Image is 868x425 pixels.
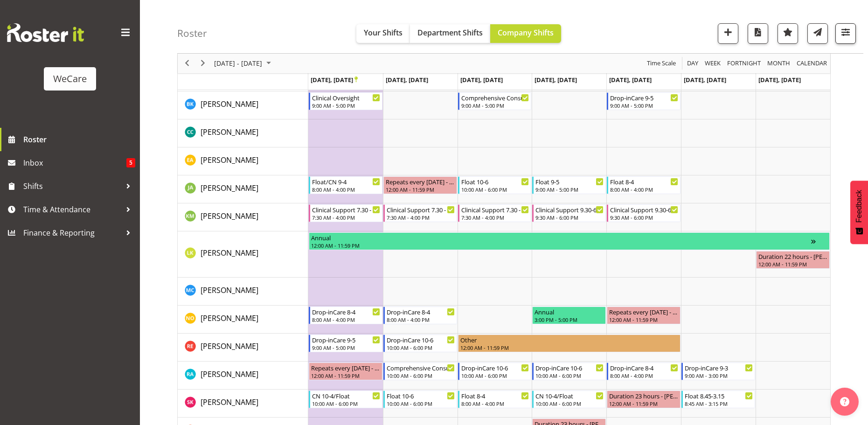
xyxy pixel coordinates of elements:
span: [PERSON_NAME] [201,127,258,137]
button: Company Shifts [490,24,561,43]
div: Duration 22 hours - [PERSON_NAME] [758,251,827,261]
div: Rachna Anderson"s event - Drop-inCare 10-6 Begin From Thursday, September 25, 2025 at 10:00:00 AM... [532,362,606,380]
div: 9:00 AM - 5:00 PM [535,186,604,193]
div: Saahit Kour"s event - Duration 23 hours - Saahit Kour Begin From Friday, September 26, 2025 at 12... [607,390,681,408]
div: 7:30 AM - 4:00 PM [387,214,455,221]
div: 10:00 AM - 6:00 PM [535,372,604,379]
div: previous period [179,54,195,73]
span: Time & Attendance [23,202,121,216]
div: Drop-inCare 10-6 [387,335,455,344]
div: Float 10-6 [461,177,529,186]
span: [PERSON_NAME] [201,369,258,379]
span: Department Shifts [417,28,483,38]
div: Clinical Oversight [312,93,380,102]
div: CN 10-4/Float [312,391,380,400]
span: [DATE], [DATE] [535,76,577,84]
div: Drop-inCare 9-5 [312,335,380,344]
span: [PERSON_NAME] [201,397,258,407]
div: 7:30 AM - 4:00 PM [461,214,529,221]
div: 9:30 AM - 6:00 PM [610,214,678,221]
div: 9:00 AM - 3:00 PM [685,372,753,379]
td: Brian Ko resource [178,91,308,119]
span: calendar [796,58,828,70]
div: Rachel Els"s event - Drop-inCare 10-6 Begin From Tuesday, September 23, 2025 at 10:00:00 AM GMT+1... [383,334,457,352]
span: Company Shifts [498,28,554,38]
a: [PERSON_NAME] [201,98,258,110]
div: 8:00 AM - 4:00 PM [312,316,380,323]
button: Timeline Day [686,58,700,70]
div: Rachna Anderson"s event - Drop-inCare 9-3 Begin From Saturday, September 27, 2025 at 9:00:00 AM G... [681,362,755,380]
div: 3:00 PM - 5:00 PM [535,316,604,323]
div: Rachel Els"s event - Drop-inCare 9-5 Begin From Monday, September 22, 2025 at 9:00:00 AM GMT+12:0... [309,334,382,352]
div: Comprehensive Consult 9-5 [461,93,529,102]
a: [PERSON_NAME] [201,182,258,194]
td: Charlotte Courtney resource [178,119,308,147]
button: Add a new shift [718,23,738,44]
td: Jane Arps resource [178,175,308,203]
div: 10:00 AM - 6:00 PM [535,400,604,407]
span: [PERSON_NAME] [201,341,258,351]
td: Saahit Kour resource [178,390,308,418]
button: Highlight an important date within the roster. [778,23,798,44]
span: [PERSON_NAME] [201,248,258,258]
span: Fortnight [726,58,762,70]
div: 12:00 AM - 11:59 PM [311,372,380,379]
div: Other [460,335,679,344]
div: Brian Ko"s event - Drop-inCare 9-5 Begin From Friday, September 26, 2025 at 9:00:00 AM GMT+12:00 ... [607,92,681,110]
span: [DATE], [DATE] [609,76,652,84]
div: Rachna Anderson"s event - Repeats every monday - Rachna Anderson Begin From Monday, September 22,... [309,362,382,380]
div: Natasha Ottley"s event - Repeats every friday - Natasha Ottley Begin From Friday, September 26, 2... [607,307,681,324]
button: Your Shifts [356,24,410,43]
div: Drop-inCare 10-6 [535,363,604,372]
div: Saahit Kour"s event - Float 8.45-3.15 Begin From Saturday, September 27, 2025 at 8:45:00 AM GMT+1... [681,390,755,408]
div: Jane Arps"s event - Float 9-5 Begin From Thursday, September 25, 2025 at 9:00:00 AM GMT+12:00 End... [532,176,606,194]
div: September 22 - 28, 2025 [211,54,277,73]
div: 8:00 AM - 4:00 PM [387,316,455,323]
div: 8:00 AM - 4:00 PM [610,372,678,379]
div: Jane Arps"s event - Float/CN 9-4 Begin From Monday, September 22, 2025 at 8:00:00 AM GMT+12:00 En... [309,176,382,194]
div: 8:00 AM - 4:00 PM [610,186,678,193]
div: 10:00 AM - 6:00 PM [387,344,455,351]
span: [PERSON_NAME] [201,99,258,109]
div: 7:30 AM - 4:00 PM [312,214,380,221]
div: Kishendri Moodley"s event - Clinical Support 7.30 - 4 Begin From Tuesday, September 23, 2025 at 7... [383,204,457,222]
div: 8:45 AM - 3:15 PM [685,400,753,407]
a: [PERSON_NAME] [201,285,258,296]
div: Rachel Els"s event - Other Begin From Wednesday, September 24, 2025 at 12:00:00 AM GMT+12:00 Ends... [458,334,681,352]
a: [PERSON_NAME] [201,154,258,166]
button: Next [197,58,209,70]
div: Float 8-4 [610,177,678,186]
div: Repeats every [DATE] - [PERSON_NAME] [609,307,678,316]
div: WeCare [53,72,87,86]
span: Day [686,58,699,70]
a: [PERSON_NAME] [201,126,258,138]
div: 10:00 AM - 6:00 PM [387,400,455,407]
div: Liandy Kritzinger"s event - Duration 22 hours - Liandy Kritzinger Begin From Sunday, September 28... [756,251,830,269]
span: Week [704,58,722,70]
div: 10:00 AM - 6:00 PM [387,372,455,379]
span: [DATE], [DATE] [758,76,801,84]
a: [PERSON_NAME] [201,247,258,258]
div: Kishendri Moodley"s event - Clinical Support 7.30 - 4 Begin From Wednesday, September 24, 2025 at... [458,204,532,222]
span: Time Scale [646,58,677,70]
div: 9:00 AM - 5:00 PM [312,344,380,351]
div: Natasha Ottley"s event - Drop-inCare 8-4 Begin From Monday, September 22, 2025 at 8:00:00 AM GMT+... [309,307,382,324]
div: CN 10-4/Float [535,391,604,400]
div: Drop-inCare 8-4 [387,307,455,316]
td: Rachna Anderson resource [178,362,308,390]
div: Natasha Ottley"s event - Annual Begin From Thursday, September 25, 2025 at 3:00:00 PM GMT+12:00 E... [532,307,606,324]
div: 12:00 AM - 11:59 PM [609,316,678,323]
div: 9:00 AM - 5:00 PM [461,102,529,109]
div: 12:00 AM - 11:59 PM [460,344,679,351]
td: Natasha Ottley resource [178,306,308,334]
span: Finance & Reporting [23,226,121,240]
div: 10:00 AM - 6:00 PM [312,400,380,407]
div: 9:00 AM - 5:00 PM [312,102,380,109]
div: Drop-inCare 8-4 [610,363,678,372]
div: Jane Arps"s event - Float 8-4 Begin From Friday, September 26, 2025 at 8:00:00 AM GMT+12:00 Ends ... [607,176,681,194]
span: [DATE], [DATE] [460,76,503,84]
div: Kishendri Moodley"s event - Clinical Support 9.30-6 Begin From Thursday, September 25, 2025 at 9:... [532,204,606,222]
span: Your Shifts [364,28,403,38]
div: Float 9-5 [535,177,604,186]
